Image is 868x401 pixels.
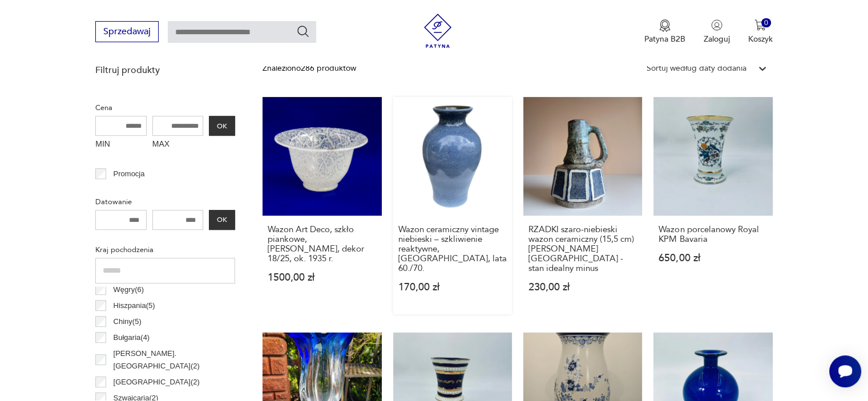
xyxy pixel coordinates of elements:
p: Cena [95,102,235,114]
p: 170,00 zł [398,282,507,292]
p: 650,00 zł [659,253,767,263]
button: Szukaj [296,25,310,38]
a: Sprzedawaj [95,29,159,37]
button: Sprzedawaj [95,21,159,42]
button: OK [209,116,235,136]
button: 0Koszyk [748,19,773,44]
p: Datowanie [95,196,235,208]
label: MIN [95,136,147,154]
a: Wazon Art Deco, szkło piankowe, Johann Loetz Witwe, dekor 18/25, ok. 1935 r.Wazon Art Deco, szkło... [263,97,381,314]
img: Ikona koszyka [754,19,766,31]
img: Patyna - sklep z meblami i dekoracjami vintage [421,14,455,48]
h3: Wazon porcelanowy Royal KPM Bavaria [659,225,767,244]
p: Zaloguj [704,34,730,44]
iframe: Smartsupp widget button [829,355,861,387]
p: 1500,00 zł [268,273,376,282]
img: Ikonka użytkownika [711,19,722,31]
p: [PERSON_NAME]. [GEOGRAPHIC_DATA] ( 2 ) [114,347,236,372]
p: Koszyk [748,34,773,44]
img: Ikona medalu [659,19,671,32]
label: MAX [152,136,204,154]
p: [GEOGRAPHIC_DATA] ( 2 ) [114,376,200,388]
a: Wazon porcelanowy Royal KPM BavariaWazon porcelanowy Royal KPM Bavaria650,00 zł [653,97,772,314]
button: OK [209,210,235,230]
p: Filtruj produkty [95,64,235,76]
h3: Wazon Art Deco, szkło piankowe, [PERSON_NAME], dekor 18/25, ok. 1935 r. [268,225,376,264]
div: Znaleziono 286 produktów [263,62,356,75]
a: Ikona medaluPatyna B2B [644,19,685,44]
p: Patyna B2B [644,34,685,44]
button: Patyna B2B [644,19,685,44]
button: Zaloguj [704,19,730,44]
p: Węgry ( 6 ) [114,283,144,296]
a: RZADKI szaro-niebieski wazon ceramiczny (15,5 cm) August Heissner Germany - stan idealny minusRZA... [523,97,642,314]
a: Wazon ceramiczny vintage niebieski – szkliwienie reaktywne, Niemcy, lata 60./70.Wazon ceramiczny ... [393,97,512,314]
div: 0 [761,18,771,28]
p: Kraj pochodzenia [95,244,235,256]
p: Promocja [114,168,145,180]
div: Sortuj według daty dodania [647,62,746,75]
p: Bułgaria ( 4 ) [114,331,150,344]
h3: Wazon ceramiczny vintage niebieski – szkliwienie reaktywne, [GEOGRAPHIC_DATA], lata 60./70. [398,225,507,273]
p: Hiszpania ( 5 ) [114,299,155,312]
h3: RZADKI szaro-niebieski wazon ceramiczny (15,5 cm) [PERSON_NAME] [GEOGRAPHIC_DATA] - stan idealny ... [528,225,637,273]
p: 230,00 zł [528,282,637,292]
p: Chiny ( 5 ) [114,315,142,328]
